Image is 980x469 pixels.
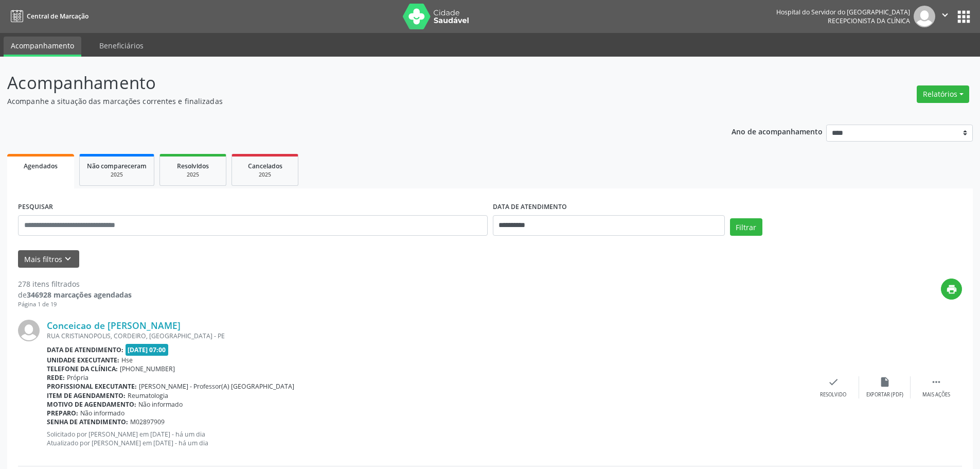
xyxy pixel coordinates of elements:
[931,376,942,388] i: 
[914,6,935,27] img: img
[67,373,88,382] span: Própria
[7,8,88,25] a: Central de Marcação
[47,430,808,447] p: Solicitado por [PERSON_NAME] em [DATE] - há um dia Atualizado por [PERSON_NAME] em [DATE] - há um...
[167,171,219,179] div: 2025
[177,162,209,170] span: Resolvidos
[18,320,40,341] img: img
[80,409,124,418] span: Não informado
[7,70,683,96] p: Acompanhamento
[27,290,132,300] strong: 346928 marcações agendadas
[18,199,53,215] label: PESQUISAR
[120,364,175,373] span: [PHONE_NUMBER]
[866,391,903,398] div: Exportar (PDF)
[47,400,136,409] b: Motivo de agendamento:
[24,162,58,170] span: Agendados
[47,364,118,373] b: Telefone da clínica:
[18,279,132,289] div: 278 itens filtrados
[4,37,81,57] a: Acompanhamento
[879,376,890,388] i: insert_drive_file
[27,12,88,21] span: Central de Marcação
[917,85,969,103] button: Relatórios
[730,218,762,236] button: Filtrar
[139,382,294,391] span: [PERSON_NAME] - Professor(A) [GEOGRAPHIC_DATA]
[828,376,839,388] i: check
[47,356,119,364] b: Unidade executante:
[121,356,133,364] span: Hse
[939,9,951,21] i: 
[47,409,78,418] b: Preparo:
[138,400,183,409] span: Não informado
[776,8,910,16] div: Hospital do Servidor do [GEOGRAPHIC_DATA]
[126,344,169,356] span: [DATE] 07:00
[935,6,955,27] button: 
[47,382,137,391] b: Profissional executante:
[47,345,123,354] b: Data de atendimento:
[47,418,128,426] b: Senha de atendimento:
[820,391,846,398] div: Resolvido
[7,96,683,107] p: Acompanhe a situação das marcações correntes e finalizadas
[47,332,808,340] div: RUA CRISTIANOPOLIS, CORDEIRO, [GEOGRAPHIC_DATA] - PE
[941,279,962,300] button: print
[18,250,79,268] button: Mais filtroskeyboard_arrow_down
[128,391,168,400] span: Reumatologia
[87,162,147,170] span: Não compareceram
[92,37,151,55] a: Beneficiários
[732,125,823,137] p: Ano de acompanhamento
[922,391,950,398] div: Mais ações
[946,284,957,295] i: print
[62,253,74,265] i: keyboard_arrow_down
[18,300,132,309] div: Página 1 de 19
[87,171,147,179] div: 2025
[47,373,65,382] b: Rede:
[239,171,291,179] div: 2025
[248,162,282,170] span: Cancelados
[47,320,181,331] a: Conceicao de [PERSON_NAME]
[47,391,126,400] b: Item de agendamento:
[130,418,165,426] span: M02897909
[828,16,910,25] span: Recepcionista da clínica
[18,289,132,300] div: de
[955,8,973,26] button: apps
[493,199,567,215] label: DATA DE ATENDIMENTO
